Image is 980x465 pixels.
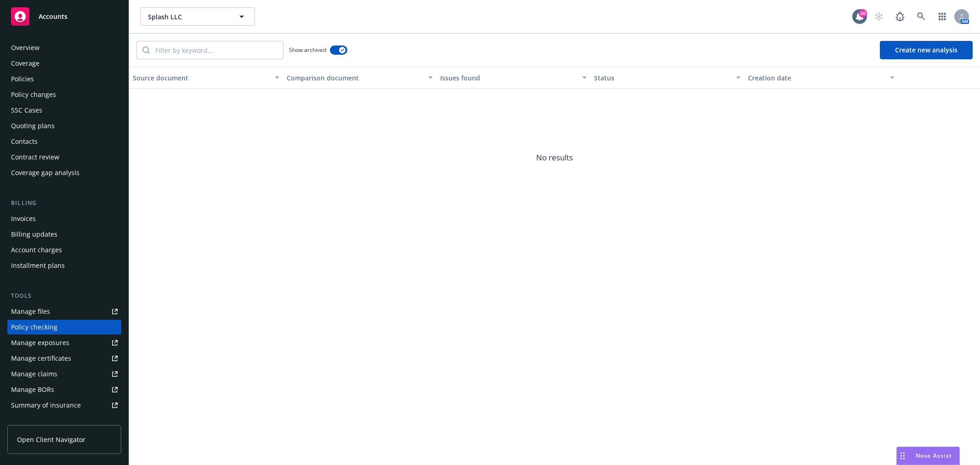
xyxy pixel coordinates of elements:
[148,12,227,22] span: Splash LLC
[129,67,283,89] button: Source document
[11,243,62,257] div: Account charges
[590,67,744,89] button: Status
[7,40,121,55] a: Overview
[436,67,590,89] button: Issues found
[7,335,121,350] a: Manage exposures
[11,72,34,86] div: Policies
[140,7,255,26] button: Splash LLC
[39,13,68,20] span: Accounts
[11,150,59,164] div: Contract review
[142,46,150,54] svg: Search
[7,367,121,381] a: Manage claims
[150,41,283,59] input: Filter by keyword...
[287,73,423,83] div: Comparison document
[7,227,121,242] a: Billing updates
[11,367,57,381] div: Manage claims
[912,7,930,26] a: Search
[7,243,121,257] a: Account charges
[7,56,121,71] a: Coverage
[748,73,884,83] div: Creation date
[859,9,867,17] div: 30
[7,198,121,208] div: Billing
[880,41,973,59] button: Create new analysis
[891,7,909,26] a: Report a Bug
[7,4,121,29] a: Accounts
[897,447,908,465] div: Drag to move
[11,320,57,335] div: Policy checking
[11,304,50,319] div: Manage files
[11,335,69,350] div: Manage exposures
[11,87,56,102] div: Policy changes
[870,7,888,26] a: Start snowing
[7,72,121,86] a: Policies
[7,291,121,301] div: Tools
[133,73,269,83] div: Source document
[7,87,121,102] a: Policy changes
[11,351,71,366] div: Manage certificates
[11,258,65,273] div: Installment plans
[11,227,57,242] div: Billing updates
[7,103,121,118] a: SSC Cases
[7,258,121,273] a: Installment plans
[11,211,36,226] div: Invoices
[7,211,121,226] a: Invoices
[283,67,437,89] button: Comparison document
[11,56,40,71] div: Coverage
[11,40,40,55] div: Overview
[11,103,42,118] div: SSC Cases
[11,382,54,397] div: Manage BORs
[744,67,898,89] button: Creation date
[594,73,731,83] div: Status
[11,165,79,180] div: Coverage gap analysis
[11,119,55,133] div: Quoting plans
[7,351,121,366] a: Manage certificates
[7,119,121,133] a: Quoting plans
[896,447,960,465] button: Nova Assist
[129,89,980,227] span: No results
[7,320,121,335] a: Policy checking
[7,165,121,180] a: Coverage gap analysis
[11,134,38,149] div: Contacts
[933,7,952,26] a: Switch app
[916,452,952,459] span: Nova Assist
[7,382,121,397] a: Manage BORs
[17,435,85,444] span: Open Client Navigator
[440,73,577,83] div: Issues found
[7,398,121,413] a: Summary of insurance
[7,150,121,164] a: Contract review
[11,398,81,413] div: Summary of insurance
[7,304,121,319] a: Manage files
[7,134,121,149] a: Contacts
[289,46,326,54] span: Show archived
